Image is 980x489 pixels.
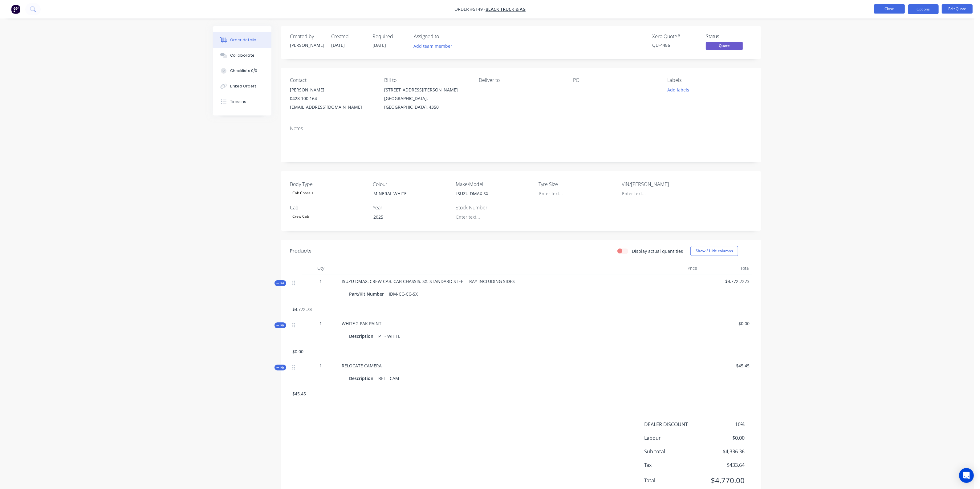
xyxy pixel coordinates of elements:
div: Part/Kit Number [349,289,386,298]
label: Colour [373,180,450,188]
div: [PERSON_NAME] [290,42,324,48]
span: ISUZU DMAX, CREW CAB, CAB CHASSIS, SX, STANDARD STEEL TRAY INCLUDING SIDES [342,278,515,284]
div: 0428 100 164 [290,94,374,103]
div: [STREET_ADDRESS][PERSON_NAME] [384,86,469,94]
div: Price [647,262,700,274]
div: Labels [668,77,752,83]
span: $4,770.00 [699,475,745,486]
button: Show / Hide columns [690,246,738,256]
button: Quote [706,42,743,51]
button: Order details [213,32,271,48]
div: [PERSON_NAME]0428 100 164[EMAIL_ADDRESS][DOMAIN_NAME] [290,86,374,111]
label: Year [373,204,450,211]
div: Xero Quote # [652,34,698,39]
span: $0.00 [292,348,300,355]
span: Total [644,477,699,484]
div: Qty [302,262,339,274]
span: Kit [276,281,284,285]
span: $45.45 [292,390,300,397]
button: Close [874,4,905,14]
label: Display actual quantities [632,248,683,254]
div: [PERSON_NAME] [290,86,374,94]
span: Tax [644,461,699,469]
span: 1 [319,278,322,285]
div: Contact [290,77,374,83]
div: [EMAIL_ADDRESS][DOMAIN_NAME] [290,103,374,111]
a: BLACK TRUCK & AG [486,6,526,12]
span: $433.64 [699,461,745,469]
div: Total [700,262,752,274]
button: Timeline [213,94,271,109]
span: $4,772.7273 [702,278,750,285]
button: Linked Orders [213,79,271,94]
button: Edit Quote [942,4,973,14]
span: DEALER DISCOUNT [644,421,699,428]
div: IDM-CC-CC-SX [386,289,420,298]
span: [DATE] [372,42,386,48]
div: [STREET_ADDRESS][PERSON_NAME][GEOGRAPHIC_DATA], [GEOGRAPHIC_DATA], 4350 [384,86,469,111]
span: Kit [276,323,284,328]
button: Add team member [414,42,456,50]
button: Options [908,4,939,14]
span: Kit [276,365,284,370]
div: Description [349,374,376,383]
button: Collaborate [213,48,271,63]
div: Bill to [384,77,469,83]
div: Timeline [230,99,246,104]
span: Order #5149 - [454,6,486,12]
div: QU-4486 [652,42,698,48]
div: Open Intercom Messenger [959,468,974,483]
div: ISUZU DMAX SX [451,189,528,198]
label: Body Type [290,180,367,188]
span: 10% [699,421,745,428]
div: PT - WHITE [376,332,403,341]
span: $0.00 [702,320,750,327]
span: [DATE] [331,42,345,48]
button: Add labels [664,86,692,94]
div: Products [290,247,311,255]
span: $0.00 [699,434,745,442]
div: Created by [290,34,324,39]
span: Labour [644,434,699,442]
span: 1 [319,320,322,327]
div: Kit [274,280,286,286]
label: VIN/[PERSON_NAME] [622,180,699,188]
span: Quote [706,42,743,50]
span: 1 [319,362,322,369]
div: Checklists 0/0 [230,68,257,74]
div: Collaborate [230,53,254,58]
span: $45.45 [702,362,750,369]
span: WHITE 2 PAK PAINT [342,321,381,326]
div: Created [331,34,365,39]
img: Factory [11,5,20,14]
label: Cab [290,204,367,211]
div: Order details [230,37,256,43]
span: RELOCATE CAMERA [342,363,382,369]
button: Add team member [410,42,456,50]
label: Make/Model [456,180,533,188]
label: Tyre Size [539,180,616,188]
span: $4,336.36 [699,448,745,455]
div: Required [372,34,406,39]
div: Linked Orders [230,83,257,89]
label: Stock Number [456,204,533,211]
div: [GEOGRAPHIC_DATA], [GEOGRAPHIC_DATA], 4350 [384,94,469,111]
div: PO [573,77,657,83]
span: $4,772.73 [292,306,300,313]
div: 2025 [368,212,445,221]
div: Kit [274,365,286,370]
div: Cab Chassis [290,189,316,197]
div: Assigned to [414,34,475,39]
span: Sub total [644,448,699,455]
div: MINERAL WHITE [368,189,445,198]
div: Crew Cab [290,212,311,220]
div: Notes [290,126,752,131]
div: REL - CAM [376,374,402,383]
div: Description [349,332,376,341]
div: Kit [274,322,286,328]
div: Status [706,34,752,39]
div: Deliver to [479,77,563,83]
button: Checklists 0/0 [213,63,271,79]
